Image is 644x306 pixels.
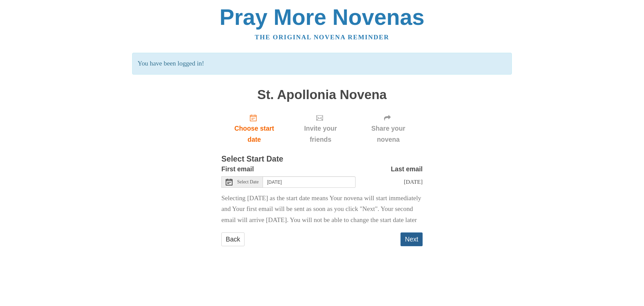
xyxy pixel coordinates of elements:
[221,108,287,148] a: Choose start date
[221,232,245,246] a: Back
[404,178,423,185] span: [DATE]
[400,232,423,246] button: Next
[361,123,416,145] span: Share your novena
[221,193,423,226] p: Selecting [DATE] as the start date means Your novena will start immediately and Your first email ...
[221,164,254,175] label: First email
[132,53,512,75] p: You have been logged in!
[263,176,356,188] input: Use the arrow keys to pick a date
[237,180,259,184] span: Select Date
[255,34,389,41] a: The original novena reminder
[354,108,423,148] div: Click "Next" to confirm your start date first.
[287,108,354,148] div: Click "Next" to confirm your start date first.
[221,155,423,164] h3: Select Start Date
[294,123,347,145] span: Invite your friends
[391,164,423,175] label: Last email
[228,123,280,145] span: Choose start date
[221,88,423,102] h1: St. Apollonia Novena
[220,5,425,30] a: Pray More Novenas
